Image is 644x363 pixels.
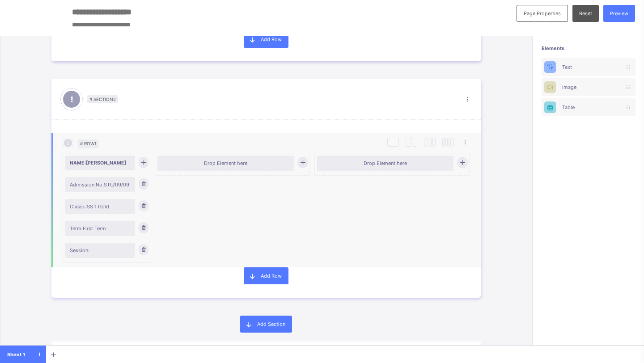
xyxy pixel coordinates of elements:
[70,225,131,232] span: Term: First Term
[87,95,118,103] span: # Section 2
[70,181,131,188] span: Admission No. STU/09/09
[579,10,592,17] span: Reset
[562,84,615,90] div: Image
[542,78,636,96] div: Image
[542,98,636,116] div: Table
[542,45,636,51] span: Elements
[322,160,449,166] div: Drop Element here
[261,36,282,42] span: Add Row
[70,203,131,210] span: Class: JSS 1 Gold
[70,160,131,166] span: NAME: [PERSON_NAME]
[562,64,615,70] div: Text
[562,104,615,110] div: Table
[261,273,282,279] span: Add Row
[542,58,636,76] div: Text
[70,247,131,253] span: Session:
[162,160,289,166] div: Drop Element here
[78,139,99,148] span: # Row 1
[524,10,561,17] span: Page Properties
[257,321,285,327] span: Add Section
[51,70,481,307] div: # Section2 # Row1 NAME:[PERSON_NAME]Admission No.STU/09/09Class:JSS 1 GoldTerm:First TermSession:...
[610,10,628,17] span: Preview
